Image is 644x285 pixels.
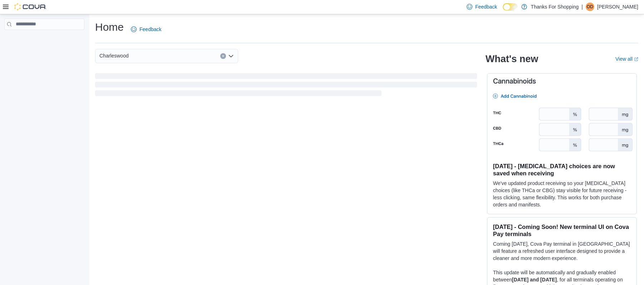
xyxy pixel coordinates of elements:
button: Clear input [220,53,226,59]
nav: Complex example [4,31,84,49]
h2: What's new [486,53,538,65]
p: Coming [DATE], Cova Pay terminal in [GEOGRAPHIC_DATA] will feature a refreshed user interface des... [493,240,631,262]
p: We've updated product receiving so your [MEDICAL_DATA] choices (like THCa or CBG) stay visible fo... [493,180,631,208]
div: O Dixon [586,2,594,11]
p: [PERSON_NAME] [597,2,638,11]
input: Dark Mode [503,3,518,11]
p: Thanks For Shopping [531,2,579,11]
span: Feedback [475,3,497,10]
img: Cova [14,3,46,10]
h3: [DATE] - [MEDICAL_DATA] choices are now saved when receiving [493,162,631,177]
span: Feedback [139,26,161,33]
strong: [DATE] and [DATE] [512,277,557,282]
button: Open list of options [228,53,234,59]
a: Feedback [128,22,164,36]
h1: Home [95,20,124,34]
p: | [581,2,583,11]
svg: External link [634,57,638,61]
a: View allExternal link [615,56,638,62]
span: Charleswood [99,51,129,60]
span: OD [587,2,593,11]
span: Loading [95,75,477,97]
h3: [DATE] - Coming Soon! New terminal UI on Cova Pay terminals [493,223,631,237]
